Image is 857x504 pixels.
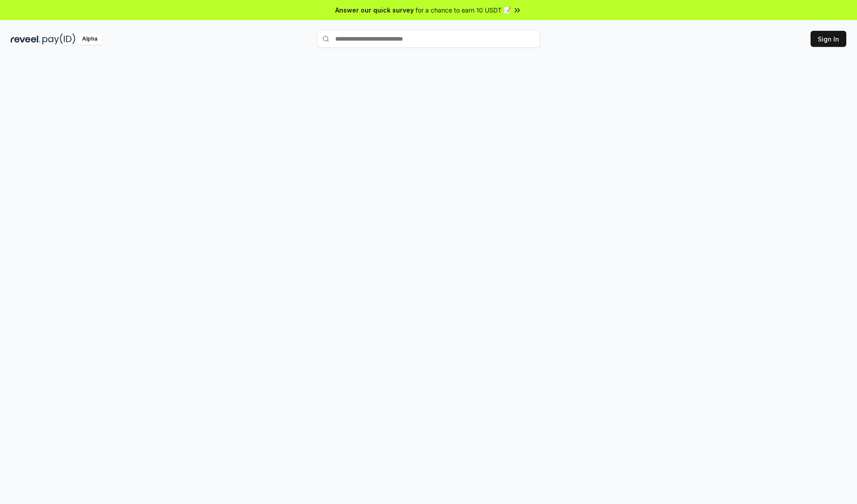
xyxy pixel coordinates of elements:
button: Sign In [811,31,846,47]
span: for a chance to earn 10 USDT 📝 [416,5,511,15]
img: pay_id [42,33,75,45]
img: reveel_dark [11,33,41,45]
div: Alpha [77,33,102,45]
span: Answer our quick survey [335,5,414,15]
